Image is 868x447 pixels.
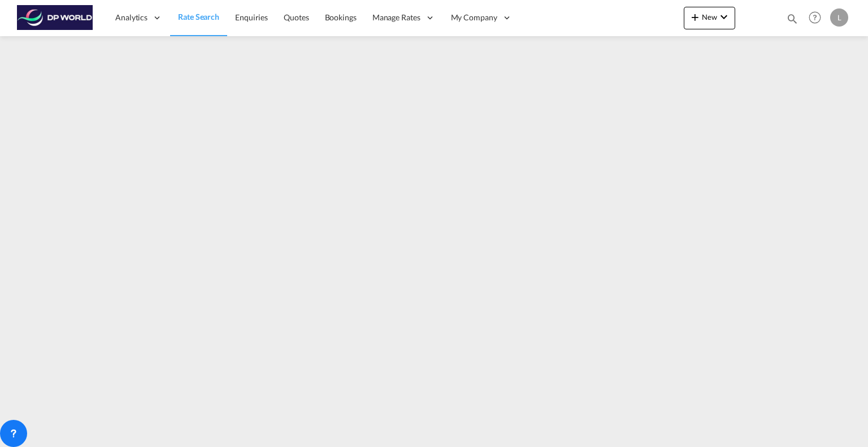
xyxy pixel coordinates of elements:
[325,12,357,22] span: Bookings
[17,5,93,31] img: c08ca190194411f088ed0f3ba295208c.png
[688,12,731,21] span: New
[115,12,147,23] span: Analytics
[688,10,702,24] md-icon: icon-plus 400-fg
[235,12,268,22] span: Enquiries
[451,12,497,23] span: My Company
[786,12,798,29] div: icon-magnify
[717,10,731,24] md-icon: icon-chevron-down
[284,12,309,22] span: Quotes
[830,8,848,27] div: L
[372,12,420,23] span: Manage Rates
[805,8,830,28] div: Help
[684,7,735,29] button: icon-plus 400-fgNewicon-chevron-down
[786,12,798,25] md-icon: icon-magnify
[178,12,219,21] span: Rate Search
[805,8,824,27] span: Help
